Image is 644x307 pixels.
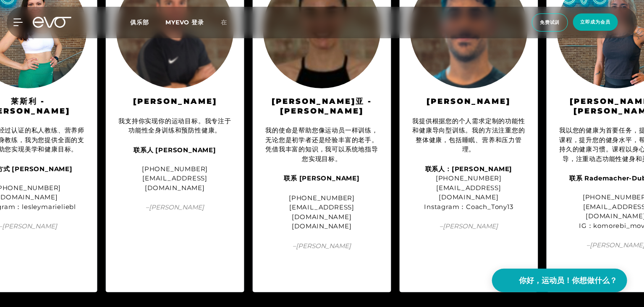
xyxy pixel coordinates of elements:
[133,97,217,106] font: [PERSON_NAME]
[290,203,355,221] font: [EMAIL_ADDRESS][DOMAIN_NAME]
[272,97,372,116] font: [PERSON_NAME]亚 - [PERSON_NAME]
[284,174,360,182] font: 联系 [PERSON_NAME]
[266,126,379,163] font: 我的使命是帮助您像运动员一样训练，无论您是初学者还是经验丰富的老手。凭借我丰富的知识，我可以系统地指导您实现目标。
[289,194,355,202] font: [PHONE_NUMBER]
[292,222,352,230] font: [DOMAIN_NAME]
[440,222,443,230] font: –
[437,184,502,201] font: [EMAIL_ADDRESS][DOMAIN_NAME]
[519,276,617,285] font: 你好，运动员！你想做什么？
[165,19,204,26] a: MYEVO 登录
[436,174,502,182] font: [PHONE_NUMBER]
[3,222,58,230] font: [PERSON_NAME]
[130,19,149,26] font: 俱乐部
[587,241,590,249] font: –
[425,165,513,173] font: 联系人：[PERSON_NAME]
[492,269,627,292] button: 你好，运动员！你想做什么？
[149,203,204,211] font: [PERSON_NAME]
[443,222,498,230] font: [PERSON_NAME]
[293,242,296,250] font: –
[581,19,610,25] font: 立即成为会员
[427,97,511,106] font: [PERSON_NAME]
[134,146,217,154] font: 联系人 [PERSON_NAME]
[529,13,571,32] a: 免费试训
[424,203,514,211] font: Instagram：Coach_Tony13
[221,18,237,27] a: 在
[540,19,560,25] font: 免费试训
[119,117,232,135] font: 我支持你实现你的运动目标。我专注于功能性全身训练和预防性健康。
[130,18,165,26] a: 俱乐部
[142,165,208,173] font: [PHONE_NUMBER]
[571,13,620,32] a: 立即成为会员
[143,174,208,192] font: [EMAIL_ADDRESS][DOMAIN_NAME]
[146,203,149,211] font: –
[296,242,351,250] font: [PERSON_NAME]
[413,117,526,153] font: 我提供根据您的个人需求定制的功能性和健康导向型训练。我的方法注重您的整体健康，包括睡眠、营养和压力管理。
[221,19,227,26] font: 在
